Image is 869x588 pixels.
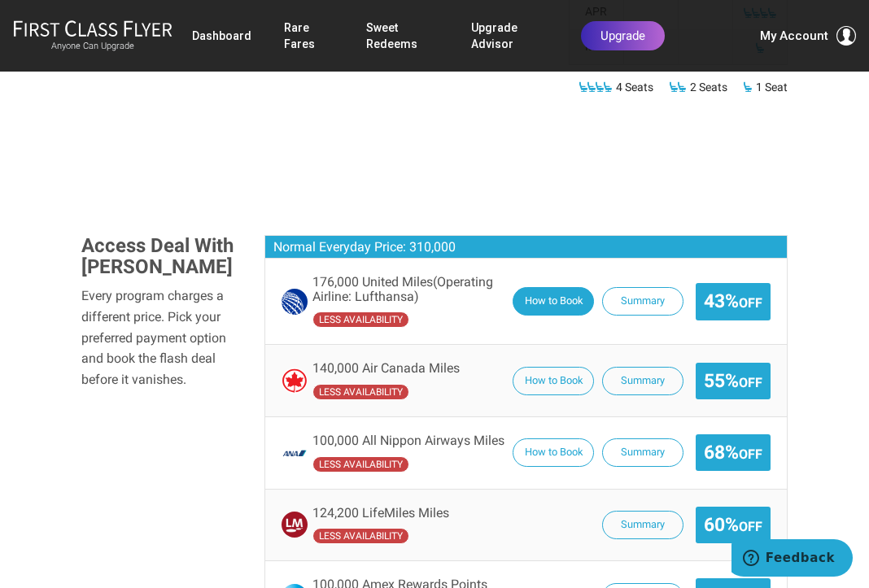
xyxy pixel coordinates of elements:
small: Off [739,446,762,462]
button: Summary [602,287,683,316]
h3: Access Deal With [PERSON_NAME] [81,235,240,278]
small: Off [739,295,762,311]
small: Off [739,519,762,534]
span: United has undefined availability seats availability compared to the operating carrier. [312,311,409,328]
a: First Class FlyerAnyone Can Upgrade [13,20,172,52]
span: 60% [704,515,762,535]
span: 55% [704,371,762,391]
img: First Class Flyer [13,20,172,37]
span: (Operating Airline: Lufthansa) [312,274,493,304]
span: 43% [704,291,762,311]
span: LifeMiles has undefined availability seats availability compared to the operating carrier. [312,528,409,544]
span: 2 Seats [690,77,727,97]
span: 68% [704,442,762,463]
a: Rare Fares [284,13,334,59]
button: How to Book [513,438,594,467]
span: 124,200 LifeMiles Miles [312,506,449,520]
span: 1 Seat [756,77,788,97]
span: All Nippon Airways has undefined availability seats availability compared to the operating carrier. [312,456,409,473]
a: Dashboard [192,21,251,50]
span: 100,000 All Nippon Airways Miles [312,433,504,448]
span: 140,000 Air Canada Miles [312,361,460,376]
h3: Normal Everyday Price: 310,000 [265,236,788,259]
a: Sweet Redeems [366,13,439,59]
button: My Account [760,26,856,46]
span: 4 Seats [616,77,653,97]
button: Summary [602,367,683,395]
small: Off [739,375,762,390]
a: Upgrade Advisor [471,13,548,59]
button: Summary [602,438,683,467]
div: Every program charges a different price. Pick your preferred payment option and book the flash de... [81,285,240,390]
small: Anyone Can Upgrade [13,41,172,52]
button: Summary [602,511,683,539]
span: My Account [760,26,828,46]
button: How to Book [513,367,594,395]
button: How to Book [513,287,594,316]
span: Air Canada has undefined availability seats availability compared to the operating carrier. [312,384,409,400]
span: 176,000 United Miles [312,275,505,303]
iframe: Opens a widget where you can find more information [731,539,853,580]
a: Upgrade [581,21,665,50]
